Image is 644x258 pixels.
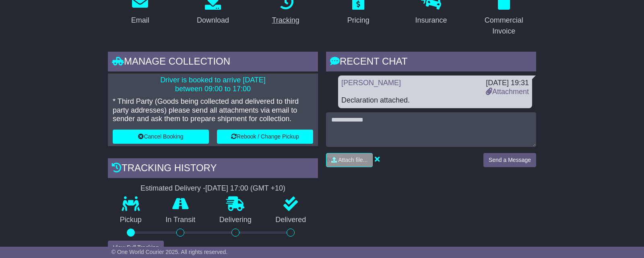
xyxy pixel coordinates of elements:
div: RECENT CHAT [326,52,536,73]
div: Declaration attached. [341,96,529,105]
button: View Full Tracking [108,241,164,255]
p: In Transit [154,216,208,224]
div: Tracking history [108,158,318,180]
div: Manage collection [108,52,318,73]
a: [PERSON_NAME] [341,79,401,87]
div: Download [197,15,229,26]
p: Driver is booked to arrive [DATE] between 09:00 to 17:00 [113,76,313,93]
div: Insurance [415,15,447,26]
button: Cancel Booking [113,130,209,144]
a: Attachment [486,88,529,96]
button: Rebook / Change Pickup [217,130,313,144]
div: Pricing [347,15,369,26]
div: Estimated Delivery - [108,184,318,193]
p: Delivered [264,216,318,224]
p: Delivering [207,216,264,224]
div: Tracking [272,15,299,26]
span: © One World Courier 2025. All rights reserved. [111,249,228,255]
div: [DATE] 17:00 (GMT +10) [205,184,285,193]
p: Pickup [108,216,154,224]
div: Email [131,15,149,26]
div: [DATE] 19:31 [486,79,529,88]
div: Commercial Invoice [477,15,531,37]
button: Send a Message [483,153,536,167]
p: * Third Party (Goods being collected and delivered to third party addresses) please send all atta... [113,97,313,124]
